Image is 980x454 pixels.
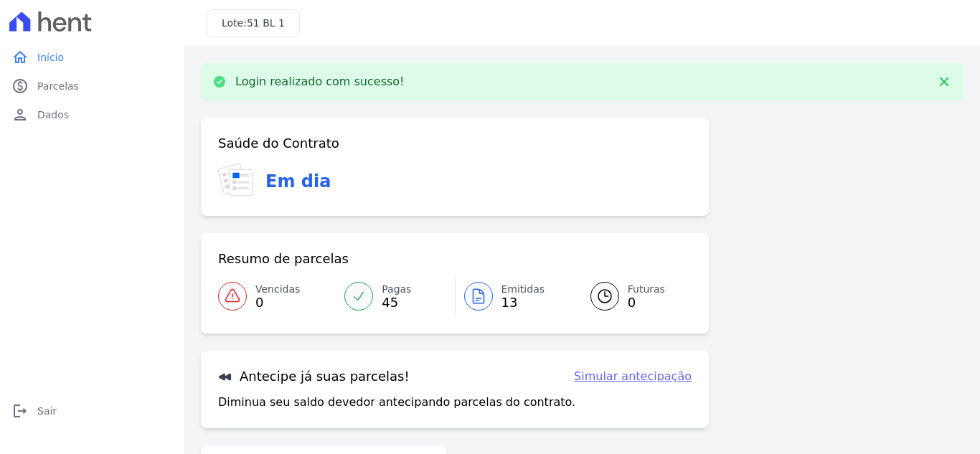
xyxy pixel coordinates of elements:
span: 45 [382,297,411,308]
span: 13 [501,297,545,308]
span: Início [37,50,64,65]
span: Vencidas [255,282,300,297]
h3: Resumo de parcelas [218,250,349,268]
span: Parcelas [37,79,79,93]
span: 0 [628,297,665,308]
h3: Antecipe já suas parcelas! [218,368,410,385]
span: 51 BL 1 [247,17,285,29]
h3: Em dia [265,169,331,194]
p: Diminua seu saldo devedor antecipando parcelas do contrato. [218,394,575,411]
a: Vencidas 0 [218,276,336,316]
span: Futuras [628,282,665,297]
span: Emitidas [501,282,545,297]
p: Login realizado com sucesso! [235,75,405,89]
span: Dados [37,108,69,122]
span: Sair [37,404,57,418]
a: Futuras 0 [573,276,692,316]
a: personDados [6,100,178,129]
i: logout [11,402,29,420]
a: logoutSair [6,397,178,425]
a: Emitidas 13 [456,276,573,316]
a: Pagas 45 [336,276,454,316]
a: paidParcelas [6,72,178,100]
i: person [11,106,29,123]
a: homeInício [6,43,178,72]
h3: Saúde do Contrato [218,135,339,152]
h3: Lote: [222,16,285,31]
i: paid [11,77,29,95]
i: home [11,49,29,66]
a: Simular antecipação [574,368,692,385]
span: Pagas [382,282,411,297]
span: 0 [255,297,300,308]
